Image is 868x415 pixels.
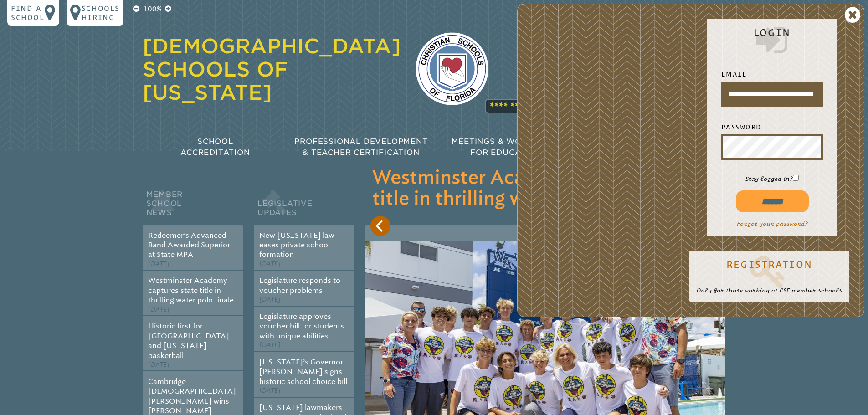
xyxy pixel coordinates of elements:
span: [DATE] [148,361,169,369]
a: Historic first for [GEOGRAPHIC_DATA] and [US_STATE] basketball [148,322,229,359]
button: Previous [370,216,390,236]
span: [DATE] [259,387,281,395]
p: 100% [141,4,163,15]
a: Redeemer’s Advanced Band Awarded Superior at State MPA [148,231,230,259]
a: New [US_STATE] law eases private school formation [259,231,334,259]
p: Schools Hiring [82,4,120,22]
h2: Legislative Updates [254,188,354,225]
label: Email [721,69,823,80]
a: Legislature responds to voucher problems [259,276,340,294]
label: Password [721,122,823,133]
span: [DATE] [259,296,281,303]
p: The agency that [US_STATE]’s [DEMOGRAPHIC_DATA] schools rely on for best practices in accreditati... [503,38,726,111]
span: [DATE] [259,260,281,268]
h2: Login [714,27,830,58]
img: csf-logo-web-colors.png [416,32,488,105]
a: [US_STATE]’s Governor [PERSON_NAME] signs historic school choice bill [259,358,347,386]
p: Find a school [11,4,45,22]
p: Stay logged in? [714,174,830,183]
a: Westminster Academy captures state title in thrilling water polo finale [148,276,234,304]
span: [DATE] [148,306,169,313]
a: Forgot your password? [737,220,808,227]
h3: Westminster Academy captures state title in thrilling water polo finale [372,168,718,210]
span: Meetings & Workshops for Educators [452,137,563,157]
a: [DEMOGRAPHIC_DATA] Schools of [US_STATE] [143,34,401,104]
a: Registration [697,253,842,290]
p: Only for those working at CSF member schools [697,286,842,295]
span: Professional Development & Teacher Certification [294,137,427,157]
h2: Member School News [143,188,243,225]
span: [DATE] [148,260,169,268]
span: School Accreditation [180,137,250,157]
span: [DATE] [259,341,281,349]
a: Legislature approves voucher bill for students with unique abilities [259,312,344,340]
